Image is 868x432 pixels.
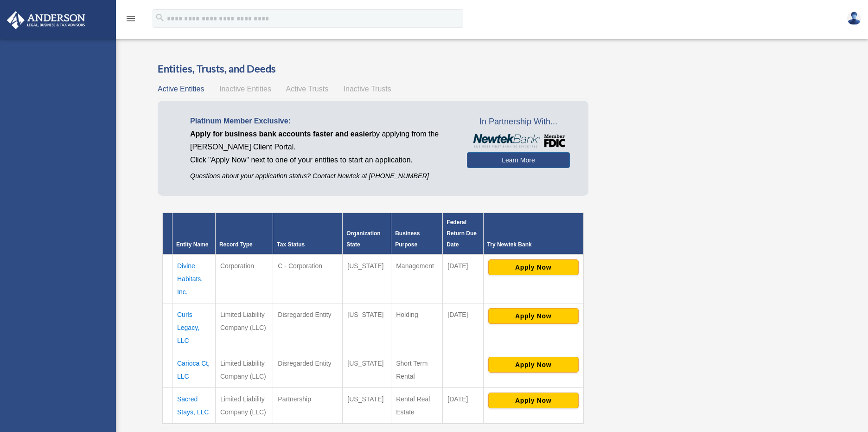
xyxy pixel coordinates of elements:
img: User Pic [847,12,861,25]
span: Inactive Trusts [344,85,391,93]
th: Record Type [215,213,273,255]
td: [US_STATE] [343,388,391,424]
th: Organization State [343,213,391,255]
span: Inactive Entities [219,85,271,93]
td: Holding [391,303,443,352]
td: Rental Real Estate [391,388,443,424]
td: [US_STATE] [343,352,391,388]
button: Apply Now [488,393,579,408]
td: Disregarded Entity [273,303,343,352]
td: C - Corporation [273,254,343,303]
td: Limited Liability Company (LLC) [215,388,273,424]
td: [DATE] [443,303,483,352]
span: Apply for business bank accounts faster and easier [190,130,372,138]
th: Business Purpose [391,213,443,255]
td: Corporation [215,254,273,303]
span: Active Trusts [286,85,329,93]
i: search [155,13,165,23]
button: Apply Now [488,259,579,275]
h3: Entities, Trusts, and Deeds [158,62,588,76]
th: Federal Return Due Date [443,213,483,255]
td: Short Term Rental [391,352,443,388]
th: Entity Name [172,213,216,255]
img: Anderson Advisors Platinum Portal [4,11,88,29]
a: Learn More [467,152,569,168]
td: Sacred Stays, LLC [172,388,216,424]
td: Disregarded Entity [273,352,343,388]
span: In Partnership With... [467,115,569,129]
button: Apply Now [488,357,579,373]
td: Limited Liability Company (LLC) [215,352,273,388]
td: Curls Legacy, LLC [172,303,216,352]
td: [US_STATE] [343,303,391,352]
p: Platinum Member Exclusive: [190,115,453,128]
div: Try Newtek Bank [487,239,580,250]
p: Questions about your application status? Contact Newtek at [PHONE_NUMBER] [190,170,453,182]
td: Partnership [273,388,343,424]
th: Tax Status [273,213,343,255]
img: NewtekBankLogoSM.png [472,134,565,148]
span: Active Entities [158,85,204,93]
td: Management [391,254,443,303]
p: by applying from the [PERSON_NAME] Client Portal. [190,128,453,154]
p: Click "Apply Now" next to one of your entities to start an application. [190,154,453,167]
td: Limited Liability Company (LLC) [215,303,273,352]
i: menu [125,13,136,24]
td: [DATE] [443,254,483,303]
td: [US_STATE] [343,254,391,303]
a: menu [125,16,136,24]
td: [DATE] [443,388,483,424]
td: Divine Habitats, Inc. [172,254,216,303]
button: Apply Now [488,308,579,324]
td: Carioca Ct, LLC [172,352,216,388]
